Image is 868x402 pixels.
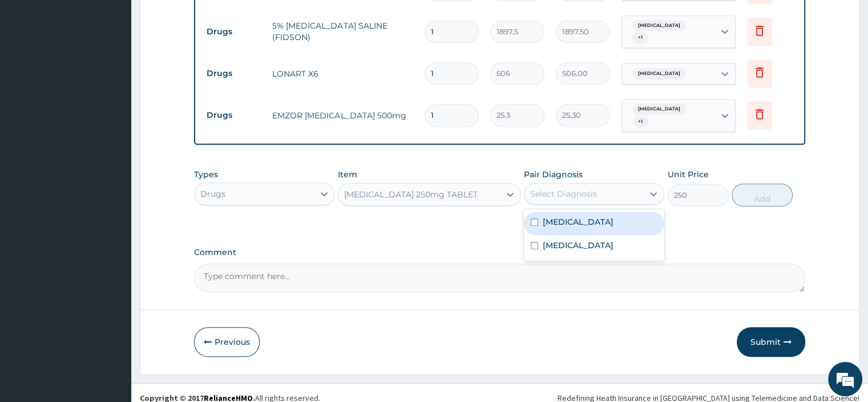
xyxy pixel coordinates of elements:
label: [MEDICAL_DATA] [543,240,613,251]
textarea: Type your message and hit 'Enter' [6,275,217,315]
span: [MEDICAL_DATA] [632,68,686,79]
td: Drugs [201,21,267,42]
div: [MEDICAL_DATA] 250mg TABLET [344,189,478,200]
span: + 1 [632,116,648,128]
button: Add [732,184,793,206]
button: Submit [737,327,805,357]
td: Drugs [201,105,267,126]
td: Drugs [201,63,267,84]
label: Pair Diagnosis [524,169,583,180]
td: LONART X6 [267,62,418,85]
td: EMZOR [MEDICAL_DATA] 500mg [267,104,418,127]
label: Unit Price [668,169,709,180]
label: Comment [194,248,805,257]
div: Chat with us now [59,64,192,79]
div: Select Diagnosis [530,188,597,200]
div: Drugs [200,188,225,200]
span: + 1 [632,32,648,43]
div: Minimize live chat window [187,6,215,33]
button: Previous [194,327,260,357]
label: [MEDICAL_DATA] [543,216,613,228]
td: 5% [MEDICAL_DATA] SALINE (FIDSON) [267,14,418,49]
label: Item [338,169,357,180]
span: [MEDICAL_DATA] [632,20,686,31]
span: [MEDICAL_DATA] [632,104,686,115]
label: Types [194,170,218,180]
span: We're online! [66,125,158,241]
img: d_794563401_company_1708531726252_794563401 [21,57,46,86]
